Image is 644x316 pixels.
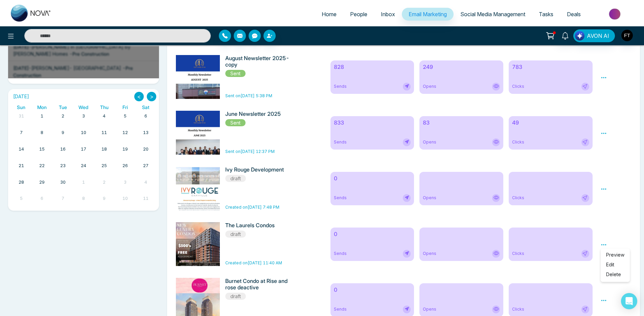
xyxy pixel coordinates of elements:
a: Saturday [141,103,151,111]
a: September 2, 2025 [60,111,66,121]
td: October 8, 2025 [73,194,94,210]
a: October 2, 2025 [101,178,107,187]
span: draft [225,231,246,238]
h6: Burnet Condo at Rise and rose deactive [225,278,298,291]
span: Opens [423,83,436,89]
h6: June Newsletter 2025 [225,111,298,117]
a: Deals [560,8,588,21]
a: Tuesday [57,103,68,111]
span: Sends [334,306,347,312]
a: October 11, 2025 [142,194,150,203]
td: September 12, 2025 [115,128,135,144]
a: September 19, 2025 [121,144,129,154]
h6: 49 [512,120,589,126]
td: September 7, 2025 [11,128,31,144]
a: October 6, 2025 [39,194,45,203]
a: Sunday [16,103,27,111]
a: September 26, 2025 [121,161,129,170]
button: > [147,92,156,101]
span: Sends [334,139,347,145]
a: Wednesday [77,103,90,111]
img: Nova CRM Logo [11,5,51,22]
a: September 4, 2025 [101,111,107,121]
a: September 10, 2025 [79,128,88,137]
td: September 29, 2025 [31,178,52,194]
a: Social Media Management [454,8,532,21]
td: September 21, 2025 [11,161,31,178]
img: Market-place.gif [591,6,640,22]
a: September 30, 2025 [59,178,67,187]
a: Tasks [532,8,560,21]
span: Preview [606,252,624,258]
h6: The Laurels Condos [225,222,298,229]
span: People [350,11,367,18]
td: September 20, 2025 [136,144,156,161]
span: Opens [423,195,436,201]
a: Thursday [99,103,110,111]
div: Open Intercom Messenger [621,293,637,309]
td: September 11, 2025 [94,128,115,144]
td: October 2, 2025 [94,178,115,194]
span: Social Media Management [460,11,525,18]
img: Lead Flow [575,31,584,41]
a: October 8, 2025 [81,194,86,203]
span: Clicks [512,306,524,312]
a: September 14, 2025 [17,144,25,154]
h6: 828 [334,64,411,70]
span: Created on [DATE] 7:48 PM [225,205,279,210]
button: < [134,92,144,101]
span: Delete [606,271,621,277]
a: September 29, 2025 [38,178,46,187]
a: September 7, 2025 [19,128,24,137]
span: Sent [225,119,246,126]
a: October 9, 2025 [101,194,107,203]
a: People [343,8,374,21]
td: September 1, 2025 [31,111,52,128]
td: October 9, 2025 [94,194,115,210]
a: October 1, 2025 [81,178,86,187]
h6: 833 [334,120,411,126]
button: AVON AI [573,29,615,42]
td: October 11, 2025 [136,194,156,210]
a: September 11, 2025 [100,128,108,137]
a: September 12, 2025 [121,128,129,137]
h6: August Newsletter 2025-copy [225,55,298,68]
h2: [DATE] [11,94,29,100]
td: September 2, 2025 [52,111,73,128]
span: Clicks [512,139,524,145]
span: Sent on [DATE] 12:37 PM [225,149,275,154]
a: Edit [606,262,614,267]
td: September 23, 2025 [52,161,73,178]
span: Clicks [512,83,524,89]
td: September 26, 2025 [115,161,135,178]
td: October 4, 2025 [136,178,156,194]
span: Sends [334,83,347,89]
a: September 17, 2025 [79,144,88,154]
a: September 18, 2025 [100,144,108,154]
td: September 22, 2025 [31,161,52,178]
h6: 0 [334,287,411,293]
a: October 4, 2025 [143,178,148,187]
td: October 1, 2025 [73,178,94,194]
a: September 28, 2025 [17,178,25,187]
a: September 15, 2025 [38,144,46,154]
span: Clicks [512,251,524,257]
a: September 1, 2025 [39,111,45,121]
a: October 10, 2025 [121,194,129,203]
td: September 5, 2025 [115,111,135,128]
td: September 8, 2025 [31,128,52,144]
span: Opens [423,251,436,257]
span: Home [322,11,337,18]
a: September 25, 2025 [100,161,108,170]
td: September 13, 2025 [136,128,156,144]
span: Clicks [512,195,524,201]
td: September 14, 2025 [11,144,31,161]
a: September 23, 2025 [59,161,67,170]
a: September 5, 2025 [122,111,128,121]
span: Email Marketing [409,11,447,18]
a: Home [315,8,343,21]
a: October 3, 2025 [122,178,128,187]
a: September 13, 2025 [142,128,150,137]
span: Deals [567,11,581,18]
a: Inbox [374,8,402,21]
